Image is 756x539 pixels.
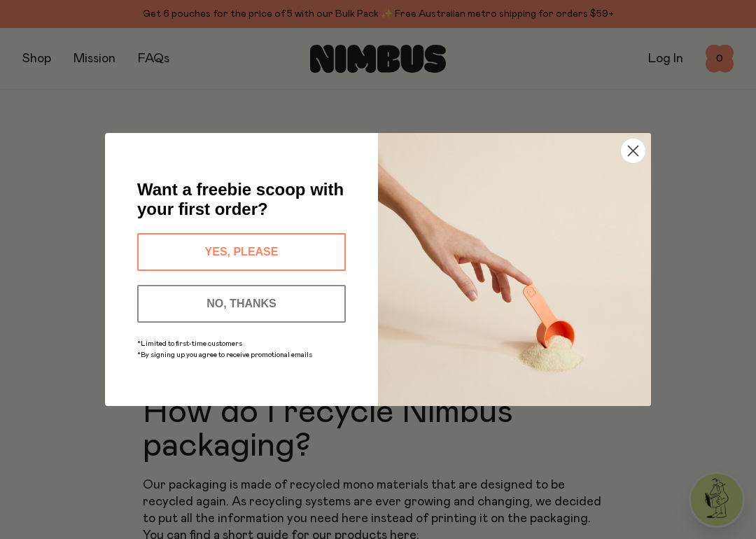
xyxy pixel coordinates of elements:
[621,139,645,163] button: Close dialog
[137,340,242,347] span: *Limited to first-time customers
[137,180,344,218] span: Want a freebie scoop with your first order?
[137,233,346,271] button: YES, PLEASE
[137,351,312,358] span: *By signing up you agree to receive promotional emails
[137,285,346,323] button: NO, THANKS
[378,133,651,406] img: c0d45117-8e62-4a02-9742-374a5db49d45.jpeg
